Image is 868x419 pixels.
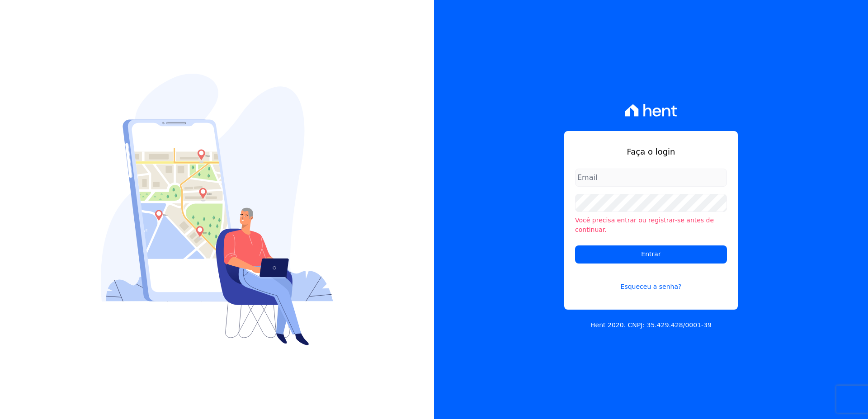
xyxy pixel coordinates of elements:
[575,169,727,187] input: Email
[575,216,727,235] li: Você precisa entrar ou registrar-se antes de continuar.
[101,74,333,345] img: Login
[575,245,727,264] input: Entrar
[575,271,727,292] a: Esqueceu a senha?
[590,320,712,330] p: Hent 2020. CNPJ: 35.429.428/0001-39
[575,146,727,158] h1: Faça o login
